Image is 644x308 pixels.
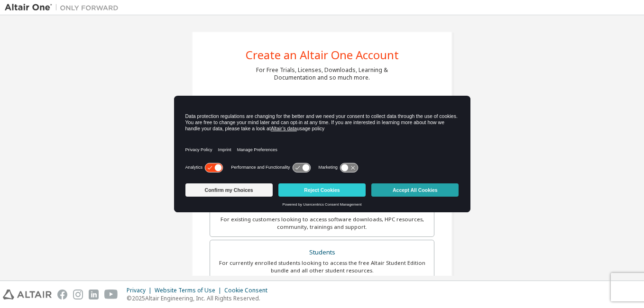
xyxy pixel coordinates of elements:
img: instagram.svg [73,290,83,299]
div: For existing customers looking to access software downloads, HPC resources, community, trainings ... [216,216,428,231]
p: © 2025 Altair Engineering, Inc. All Rights Reserved. [127,294,273,302]
img: linkedin.svg [89,290,99,299]
div: Create an Altair One Account [246,49,399,61]
img: facebook.svg [57,290,67,299]
div: Students [216,246,428,259]
div: For currently enrolled students looking to access the free Altair Student Edition bundle and all ... [216,259,428,274]
div: Cookie Consent [224,287,273,294]
div: For Free Trials, Licenses, Downloads, Learning & Documentation and so much more. [256,66,388,82]
div: Privacy [127,287,155,294]
img: Altair One [5,3,123,12]
div: Website Terms of Use [155,287,224,294]
img: altair_logo.svg [3,290,52,299]
img: youtube.svg [104,290,118,299]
